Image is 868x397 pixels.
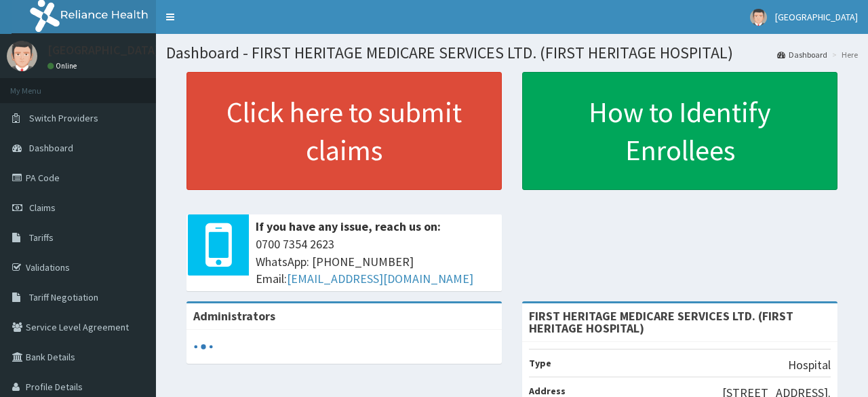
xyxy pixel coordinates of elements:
[788,356,831,374] p: Hospital
[775,11,858,23] span: [GEOGRAPHIC_DATA]
[287,271,473,286] a: [EMAIL_ADDRESS][DOMAIN_NAME]
[522,72,837,190] a: How to Identify Enrollees
[47,44,159,56] p: [GEOGRAPHIC_DATA]
[777,49,827,60] a: Dashboard
[29,142,73,154] span: Dashboard
[29,231,54,244] span: Tariffs
[47,61,80,71] a: Online
[829,49,858,60] li: Here
[166,44,858,62] h1: Dashboard - FIRST HERITAGE MEDICARE SERVICES LTD. (FIRST HERITAGE HOSPITAL)
[29,112,98,124] span: Switch Providers
[193,308,275,324] b: Administrators
[750,9,767,26] img: User Image
[529,308,793,336] strong: FIRST HERITAGE MEDICARE SERVICES LTD. (FIRST HERITAGE HOSPITAL)
[529,357,551,369] b: Type
[193,337,214,357] svg: audio-loading
[7,41,37,71] img: User Image
[256,235,495,288] span: 0700 7354 2623 WhatsApp: [PHONE_NUMBER] Email:
[29,202,56,214] span: Claims
[529,385,566,397] b: Address
[29,291,98,303] span: Tariff Negotiation
[186,72,502,190] a: Click here to submit claims
[256,219,441,234] b: If you have any issue, reach us on:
